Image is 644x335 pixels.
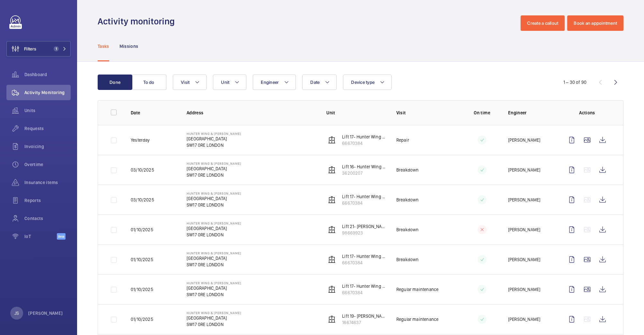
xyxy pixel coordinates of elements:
[396,137,409,143] p: Repair
[342,193,386,200] p: Lift 17- Hunter Wing (7FL)
[302,75,337,90] button: Date
[119,43,138,49] p: Missions
[131,167,154,173] p: 03/10/2025
[24,233,57,240] span: IoT
[131,226,153,233] p: 01/10/2025
[310,80,320,85] span: Date
[253,75,296,90] button: Engineer
[521,15,565,31] button: Create a callout
[24,179,71,186] span: Insurance items
[187,172,241,178] p: SW17 0RE LONDON
[131,110,176,116] p: Date
[57,233,66,240] span: Beta
[342,170,386,176] p: 36200207
[396,286,438,293] p: Regular maintenance
[14,310,19,316] p: JS
[131,286,153,293] p: 01/10/2025
[54,46,59,51] span: 1
[187,142,241,148] p: SW17 0RE LONDON
[396,226,419,233] p: Breakdown
[221,80,229,85] span: Unit
[342,140,386,146] p: 66670384
[187,225,241,232] p: [GEOGRAPHIC_DATA]
[131,256,153,263] p: 01/10/2025
[328,286,336,293] img: elevator.svg
[508,226,540,233] p: [PERSON_NAME]
[396,316,438,322] p: Regular maintenance
[187,221,241,225] p: Hunter Wing & [PERSON_NAME]
[24,46,36,52] span: Filters
[328,196,336,204] img: elevator.svg
[187,195,241,202] p: [GEOGRAPHIC_DATA]
[187,110,316,116] p: Address
[131,316,153,322] p: 01/10/2025
[342,283,386,289] p: Lift 17- Hunter Wing (7FL)
[187,132,241,136] p: Hunter Wing & [PERSON_NAME]
[187,136,241,142] p: [GEOGRAPHIC_DATA]
[328,226,336,234] img: elevator.svg
[181,80,190,85] span: Visit
[342,163,386,170] p: Lift 16- Hunter Wing (7FL)
[187,321,241,328] p: SW17 0RE LONDON
[342,313,386,319] p: Lift 19- [PERSON_NAME] (4FL)
[24,215,71,222] span: Contacts
[342,260,386,266] p: 66670384
[24,71,71,78] span: Dashboard
[24,89,71,96] span: Activity Monitoring
[567,15,623,31] button: Book an appointment
[466,110,498,116] p: On time
[342,289,386,296] p: 66670384
[6,41,71,57] button: Filters1
[187,162,241,165] p: Hunter Wing & [PERSON_NAME]
[187,261,241,268] p: SW17 0RE LONDON
[342,230,386,236] p: 98669923
[396,256,419,263] p: Breakdown
[187,232,241,238] p: SW17 0RE LONDON
[508,256,540,263] p: [PERSON_NAME]
[328,136,336,144] img: elevator.svg
[132,75,166,90] button: To do
[342,253,386,260] p: Lift 17- Hunter Wing (7FL)
[343,75,392,90] button: Device type
[187,311,241,315] p: Hunter Wing & [PERSON_NAME]
[187,202,241,208] p: SW17 0RE LONDON
[213,75,246,90] button: Unit
[564,110,610,116] p: Actions
[396,197,419,203] p: Breakdown
[326,110,386,116] p: Unit
[24,197,71,204] span: Reports
[342,134,386,140] p: Lift 17- Hunter Wing (7FL)
[187,315,241,321] p: [GEOGRAPHIC_DATA]
[508,167,540,173] p: [PERSON_NAME]
[24,143,71,150] span: Invoicing
[187,255,241,261] p: [GEOGRAPHIC_DATA]
[98,75,132,90] button: Done
[328,256,336,263] img: elevator.svg
[261,80,279,85] span: Engineer
[508,286,540,293] p: [PERSON_NAME]
[342,319,386,326] p: 16674637
[131,137,150,143] p: Yesterday
[563,79,587,85] div: 1 – 30 of 90
[508,137,540,143] p: [PERSON_NAME]
[98,43,109,49] p: Tasks
[28,310,63,316] p: [PERSON_NAME]
[508,110,554,116] p: Engineer
[187,281,241,285] p: Hunter Wing & [PERSON_NAME]
[187,285,241,291] p: [GEOGRAPHIC_DATA]
[187,191,241,195] p: Hunter Wing & [PERSON_NAME]
[328,166,336,174] img: elevator.svg
[508,197,540,203] p: [PERSON_NAME]
[187,251,241,255] p: Hunter Wing & [PERSON_NAME]
[342,223,386,230] p: Lift 21- [PERSON_NAME] (4FL)
[187,165,241,172] p: [GEOGRAPHIC_DATA]
[396,167,419,173] p: Breakdown
[508,316,540,322] p: [PERSON_NAME]
[24,107,71,114] span: Units
[24,125,71,132] span: Requests
[396,110,456,116] p: Visit
[98,15,179,27] h1: Activity monitoring
[187,291,241,298] p: SW17 0RE LONDON
[24,161,71,168] span: Overtime
[131,197,154,203] p: 03/10/2025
